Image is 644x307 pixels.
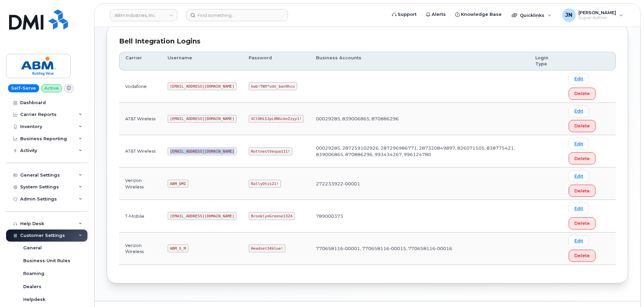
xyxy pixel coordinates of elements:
span: Alerts [432,11,446,18]
span: Delete [574,220,590,226]
a: Edit [569,73,589,85]
td: 770658116-00001, 770658116-00015, 770658116-00016 [310,233,529,265]
code: [EMAIL_ADDRESS][DOMAIN_NAME] [168,82,237,90]
code: [EMAIL_ADDRESS][DOMAIN_NAME] [168,147,237,155]
span: Delete [574,90,590,97]
code: RottnestVespa111! [249,147,292,155]
button: Delete [569,217,596,229]
td: 272233922-00001 [310,167,529,200]
span: JN [565,11,572,19]
span: Quicklinks [520,12,544,18]
code: VClOHiIJpL0NGcbnZzyy1! [249,115,304,123]
a: Edit [569,235,589,247]
a: Knowledge Base [451,8,506,21]
td: AT&T Wireless [119,135,162,167]
th: Username [162,52,243,70]
code: Headset34blue! [249,244,285,252]
span: Delete [574,252,590,259]
div: Joe Nguyen Jr. [558,8,628,22]
code: RallyOtis21! [249,180,281,188]
span: [PERSON_NAME] [578,10,616,15]
th: Business Accounts [310,52,529,70]
span: Super Admin [578,15,616,21]
span: Delete [574,123,590,129]
td: AT&T Wireless [119,103,162,135]
button: Delete [569,185,596,197]
code: BrooklynGreene1324 [249,212,294,220]
a: Support [387,8,421,21]
a: Alerts [421,8,451,21]
span: Support [398,11,417,18]
code: ABM_S_M [168,244,188,252]
button: Delete [569,120,596,132]
a: Edit [569,170,589,182]
td: Vodafone [119,70,162,103]
td: T-Mobile [119,200,162,232]
span: Delete [574,155,590,162]
button: Delete [569,152,596,164]
code: ABM_DMI [168,180,188,188]
a: ABM Industries, Inc. [110,9,177,21]
td: 789000373 [310,200,529,232]
th: Carrier [119,52,162,70]
button: Delete [569,250,596,262]
input: Find something... [186,9,288,21]
td: Verizon Wireless [119,167,162,200]
a: Edit [569,203,589,214]
div: Bell Integration Logins [119,36,616,46]
a: Edit [569,138,589,150]
span: Knowledge Base [461,11,502,18]
button: Delete [569,88,596,100]
td: 00029285, 287259102926, 287296986771, 287320849897, 826071505, 838775421, 839006865, 870886296, 9... [310,135,529,167]
th: Password [243,52,310,70]
span: Delete [574,188,590,194]
a: Edit [569,105,589,117]
td: Verizon Wireless [119,233,162,265]
td: 00029285, 839006865, 870886296 [310,103,529,135]
th: Login Type [529,52,563,70]
code: [EMAIL_ADDRESS][DOMAIN_NAME] [168,115,237,123]
code: [EMAIL_ADDRESS][DOMAIN_NAME] [168,212,237,220]
div: Quicklinks [507,8,556,22]
code: kwb!TWX*udn_ban9hcu [249,82,297,90]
